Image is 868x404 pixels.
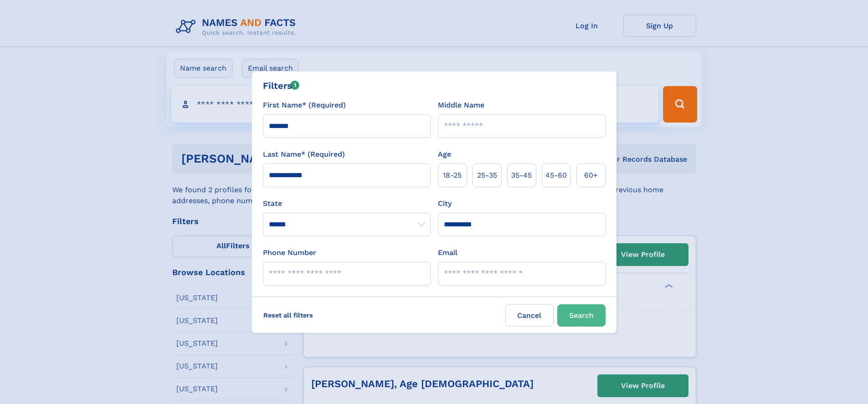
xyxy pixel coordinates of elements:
label: Cancel [505,304,554,327]
span: 45‑60 [545,170,567,181]
label: First Name* (Required) [263,100,346,111]
label: Age [438,149,451,160]
label: Phone Number [263,247,316,258]
div: Filters [263,79,300,92]
span: 25‑35 [477,170,497,181]
label: Email [438,247,457,258]
label: State [263,198,431,209]
span: 35‑45 [511,170,532,181]
label: Last Name* (Required) [263,149,345,160]
label: City [438,198,452,209]
span: 18‑25 [443,170,462,181]
label: Reset all filters [257,304,319,326]
label: Middle Name [438,100,484,111]
button: Search [557,304,606,327]
span: 60+ [584,170,598,181]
